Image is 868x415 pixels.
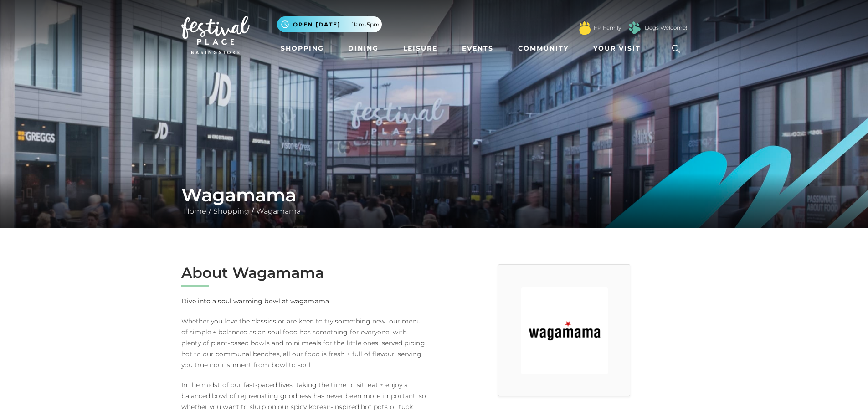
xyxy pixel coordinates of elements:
[181,264,427,282] h2: About Wagamama
[181,16,250,54] img: Festival Place Logo
[277,16,382,32] button: Open [DATE] 11am-5pm
[181,316,427,370] p: Whether you love the classics or are keen to try something new, our menu of simple + balanced asi...
[590,40,649,57] a: Your Visit
[277,40,328,57] a: Shopping
[593,44,641,53] span: Your Visit
[181,297,329,305] strong: Dive into a soul warming bowl at wagamama
[458,40,497,57] a: Events
[352,20,380,29] span: 11am-5pm
[181,184,687,206] h1: Wagamama
[344,40,382,57] a: Dining
[293,20,340,29] span: Open [DATE]
[211,207,252,215] a: Shopping
[175,184,694,217] div: / /
[594,24,621,32] a: FP Family
[254,207,303,215] a: Wagamama
[645,24,687,32] a: Dogs Welcome!
[181,207,209,215] a: Home
[514,40,572,57] a: Community
[400,40,441,57] a: Leisure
